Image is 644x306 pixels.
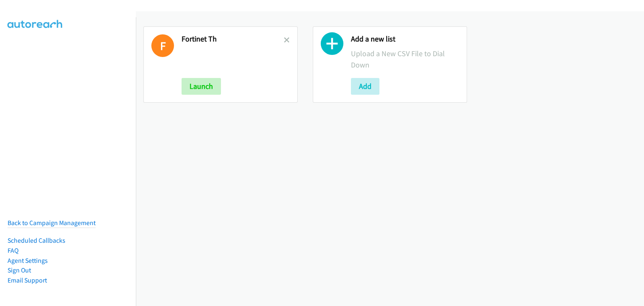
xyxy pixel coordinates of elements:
a: Back to Campaign Management [8,219,96,227]
button: Add [351,78,379,95]
a: FAQ [8,246,18,254]
a: Scheduled Callbacks [8,236,65,244]
p: Upload a New CSV File to Dial Down [351,48,459,70]
h2: Fortinet Th [182,34,284,44]
button: Launch [182,78,221,95]
a: Email Support [8,276,47,284]
h2: Add a new list [351,34,459,44]
a: Agent Settings [8,257,48,265]
h1: F [151,34,174,57]
a: Sign Out [8,266,31,274]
